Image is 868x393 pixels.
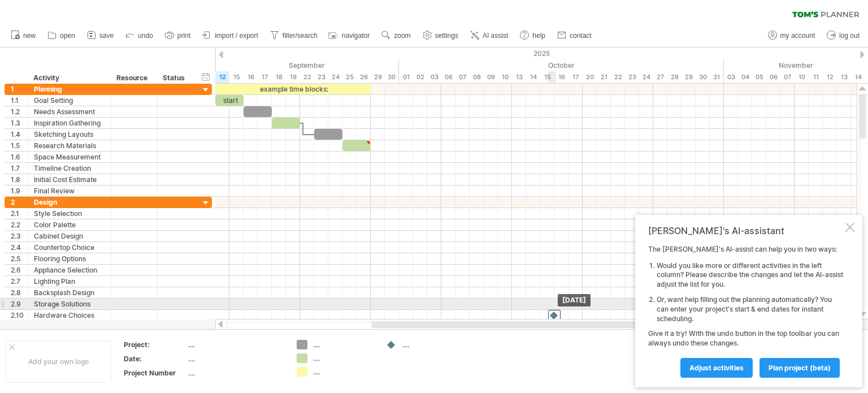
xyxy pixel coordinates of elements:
[215,84,371,94] div: example time blocks:
[34,219,105,230] div: Color Palette
[313,340,375,349] div: ....
[34,140,105,151] div: Research Materials
[11,129,28,140] div: 1.4
[402,340,464,349] div: ....
[34,84,105,94] div: Planning
[11,185,28,196] div: 1.9
[313,353,375,363] div: ....
[11,242,28,253] div: 2.4
[116,72,151,84] div: Resource
[823,71,837,83] div: Wednesday, 12 November 2025
[512,71,526,83] div: Monday, 13 October 2025
[188,354,283,364] div: ....
[413,71,427,83] div: Thursday, 2 October 2025
[314,71,328,83] div: Tuesday, 23 September 2025
[765,28,818,43] a: my account
[11,106,28,117] div: 1.2
[657,295,843,323] li: Or, want help filling out the planning automatically? You can enter your project's start & end da...
[710,71,724,83] div: Friday, 31 October 2025
[124,368,186,378] div: Project Number
[11,95,28,106] div: 1.1
[34,174,105,185] div: Initial Cost Estimate
[34,242,105,253] div: Countertop Choice
[34,299,105,309] div: Storage Solutions
[455,71,470,83] div: Tuesday, 7 October 2025
[483,32,508,40] span: AI assist
[357,71,371,83] div: Friday, 26 September 2025
[11,276,28,287] div: 2.7
[244,71,258,83] div: Tuesday, 16 September 2025
[313,367,375,377] div: ....
[328,71,342,83] div: Wednesday, 24 September 2025
[342,71,357,83] div: Thursday, 25 September 2025
[839,32,860,40] span: log out
[34,95,105,106] div: Goal Setting
[11,140,28,151] div: 1.5
[11,163,28,174] div: 1.7
[682,71,696,83] div: Wednesday, 29 October 2025
[824,28,863,43] a: log out
[554,71,568,83] div: Thursday, 16 October 2025
[188,340,283,349] div: ....
[138,32,153,40] span: undo
[34,118,105,128] div: Inspiration Gathering
[283,32,318,40] span: filter/search
[84,28,117,43] a: save
[570,32,592,40] span: contact
[738,71,752,83] div: Tuesday, 4 November 2025
[766,71,780,83] div: Thursday, 6 November 2025
[34,163,105,174] div: Timeline Creation
[851,71,865,83] div: Friday, 14 November 2025
[11,219,28,230] div: 2.2
[272,71,286,83] div: Thursday, 18 September 2025
[11,118,28,128] div: 1.3
[399,71,413,83] div: Wednesday, 1 October 2025
[639,71,653,83] div: Friday, 24 October 2025
[611,71,625,83] div: Wednesday, 22 October 2025
[199,28,262,43] a: import / export
[399,59,724,71] div: October 2025
[441,71,455,83] div: Monday, 6 October 2025
[554,28,595,43] a: contact
[467,28,511,43] a: AI assist
[124,354,186,364] div: Date:
[11,299,28,309] div: 2.9
[696,71,710,83] div: Thursday, 30 October 2025
[427,71,441,83] div: Friday, 3 October 2025
[34,276,105,287] div: Lighting Plan
[34,152,105,162] div: Space Measurement
[780,71,795,83] div: Friday, 7 November 2025
[648,245,843,377] div: The [PERSON_NAME]'s AI-assist can help you in two ways: Give it a try! With the undo button in th...
[597,71,611,83] div: Tuesday, 21 October 2025
[124,340,186,349] div: Project:
[526,71,540,83] div: Tuesday, 14 October 2025
[215,95,244,106] div: start
[680,358,753,378] a: Adjust activities
[34,197,105,208] div: Design
[689,364,744,372] span: Adjust activities
[11,84,28,94] div: 1
[11,231,28,241] div: 2.3
[229,71,244,83] div: Monday, 15 September 2025
[342,32,370,40] span: navigator
[435,32,458,40] span: settings
[394,32,410,40] span: zoom
[99,32,114,40] span: save
[540,71,554,83] div: Wednesday, 15 October 2025
[420,28,462,43] a: settings
[34,106,105,117] div: Needs Assessment
[11,152,28,162] div: 1.6
[34,185,105,196] div: Final Review
[653,71,667,83] div: Monday, 27 October 2025
[34,287,105,298] div: Backsplash Design
[583,71,597,83] div: Monday, 20 October 2025
[33,72,105,84] div: Activity
[286,71,300,83] div: Friday, 19 September 2025
[267,28,321,43] a: filter/search
[34,231,105,241] div: Cabinet Design
[371,71,385,83] div: Monday, 29 September 2025
[162,28,194,43] a: print
[769,364,831,372] span: plan project (beta)
[11,197,28,208] div: 2
[6,340,111,383] div: Add your own logo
